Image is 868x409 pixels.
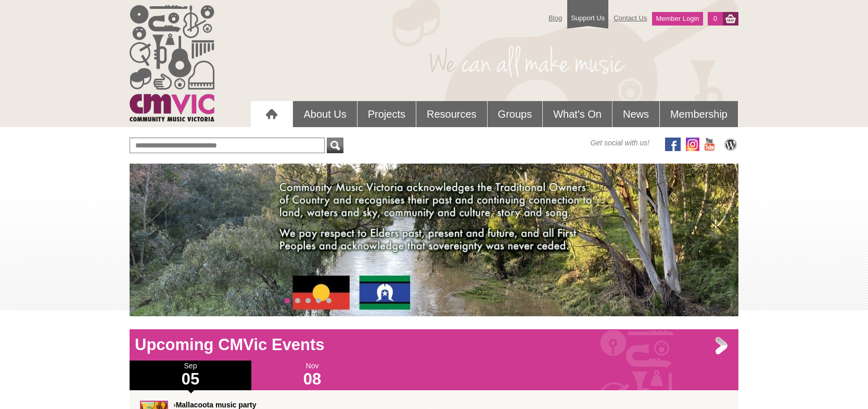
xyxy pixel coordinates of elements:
[723,138,738,151] img: CMVic Blog
[652,12,703,26] a: Member Login
[251,361,373,390] div: Nov
[612,101,659,127] a: News
[543,9,567,27] a: Blog
[660,101,738,127] a: Membership
[251,371,373,388] h1: 08
[358,101,416,127] a: Projects
[416,101,487,127] a: Resources
[488,101,543,127] a: Groups
[590,138,649,148] span: Get social with us!
[293,101,356,127] a: About Us
[686,138,699,151] img: icon-instagram.png
[130,5,214,121] img: cmvic_logo.png
[608,9,652,27] a: Contact Us
[176,401,257,409] strong: Mallacoota music party
[543,101,612,127] a: What's On
[708,12,723,26] a: 0
[130,361,251,390] div: Sep
[130,371,251,388] h1: 05
[130,334,738,355] h1: Upcoming CMVic Events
